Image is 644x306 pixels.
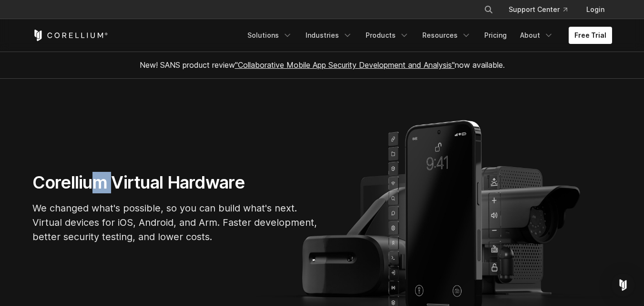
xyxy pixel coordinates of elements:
p: We changed what's possible, so you can build what's next. Virtual devices for iOS, Android, and A... [32,201,318,244]
a: Resources [417,27,477,44]
a: Industries [300,27,358,44]
a: Pricing [479,27,512,44]
a: Corellium Home [32,30,108,41]
button: Search [480,1,497,18]
h1: Corellium Virtual Hardware [32,172,318,193]
a: About [514,27,559,44]
a: Free Trial [569,27,612,44]
div: Navigation Menu [242,27,612,44]
span: New! SANS product review now available. [140,60,505,70]
a: Products [360,27,415,44]
div: Navigation Menu [472,1,612,18]
a: Support Center [501,1,575,18]
a: Solutions [242,27,298,44]
a: Login [579,1,612,18]
a: "Collaborative Mobile App Security Development and Analysis" [235,60,455,70]
div: Open Intercom Messenger [612,274,634,296]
